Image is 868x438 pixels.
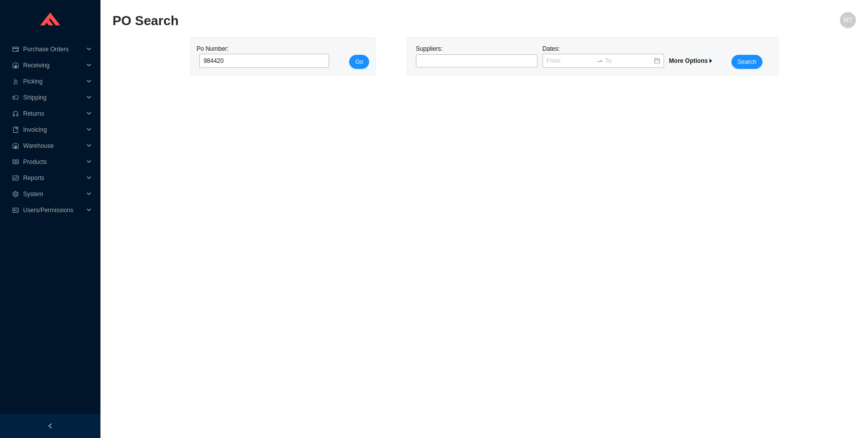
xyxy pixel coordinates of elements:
[708,58,714,64] span: caret-right
[23,170,83,186] span: Reports
[12,46,19,52] span: credit-card
[12,207,19,213] span: idcard
[196,44,326,69] div: Po Number:
[843,12,852,28] span: MT
[596,57,603,64] span: swap-right
[731,55,763,69] button: Search
[23,57,83,73] span: Receiving
[47,423,53,429] span: left
[413,44,540,69] div: Suppliers:
[12,127,19,133] span: book
[349,55,369,69] button: Go
[737,57,756,67] span: Search
[23,41,83,57] span: Purchase Orders
[355,57,363,67] span: Go
[23,73,83,90] span: Picking
[547,56,594,66] input: From
[12,159,19,165] span: read
[113,12,670,30] h2: PO Search
[596,57,603,64] span: to
[23,154,83,170] span: Products
[23,122,83,138] span: Invoicing
[12,191,19,197] span: setting
[23,90,83,106] span: Shipping
[23,202,83,218] span: Users/Permissions
[12,111,19,117] span: customer-service
[23,106,83,122] span: Returns
[669,57,714,64] span: More Options
[23,186,83,202] span: System
[540,44,667,69] div: Dates:
[23,138,83,154] span: Warehouse
[605,56,653,66] input: To
[12,175,19,181] span: fund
